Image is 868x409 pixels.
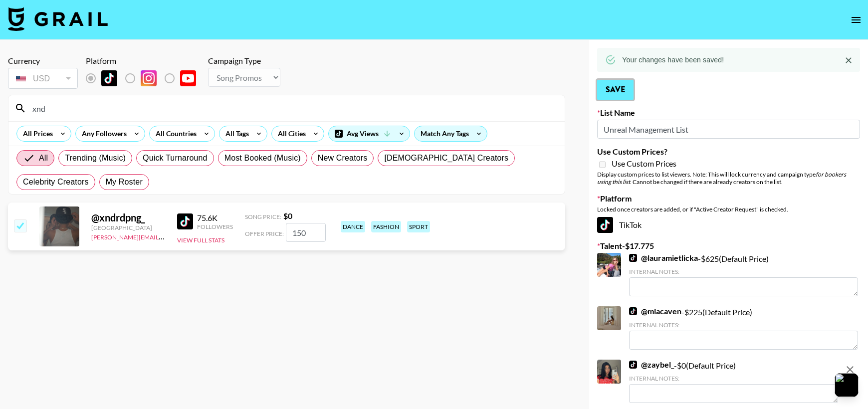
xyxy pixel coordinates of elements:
[629,253,698,263] a: @lauramietlicka
[8,56,78,66] div: Currency
[245,213,281,220] span: Song Price:
[597,108,860,118] label: List Name
[622,51,724,69] div: Your changes have been saved!
[597,217,613,233] img: TikTok
[597,147,860,157] label: Use Custom Prices?
[177,213,193,229] img: TikTok
[597,171,846,186] em: for bookers using this list
[91,231,334,241] a: [PERSON_NAME][EMAIL_ADDRESS][PERSON_NAME][PERSON_NAME][DOMAIN_NAME]
[629,307,637,315] img: TikTok
[612,159,676,169] span: Use Custom Prices
[286,223,326,242] input: 0
[8,66,78,91] div: Remove selected talent to change your currency
[8,7,108,31] img: Grail Talent
[318,152,368,164] span: New Creators
[371,221,401,232] div: fashion
[245,230,284,237] span: Offer Price:
[341,221,365,232] div: dance
[272,126,308,141] div: All Cities
[141,70,157,86] img: Instagram
[283,211,292,220] strong: $ 0
[91,224,165,231] div: [GEOGRAPHIC_DATA]
[629,361,637,369] img: TikTok
[597,217,860,233] div: TikTok
[208,56,280,66] div: Campaign Type
[197,223,233,230] div: Followers
[219,126,251,141] div: All Tags
[415,126,487,141] div: Match Any Tags
[597,205,860,213] div: Locked once creators are added, or if "Active Creator Request" is checked.
[26,100,559,116] input: Search by User Name
[177,236,224,244] button: View Full Stats
[629,268,858,275] div: Internal Notes:
[629,306,858,350] div: - $ 225 (Default Price)
[629,375,838,382] div: Internal Notes:
[597,171,860,186] div: Display custom prices to list viewers. Note: This will lock currency and campaign type . Cannot b...
[841,53,856,68] button: Close
[86,68,204,89] div: Remove selected talent to change platforms
[17,126,55,141] div: All Prices
[597,241,860,251] label: Talent - $ 17.775
[86,56,204,66] div: Platform
[197,213,233,223] div: 75.6K
[143,152,208,164] span: Quick Turnaround
[91,211,165,224] div: @ xndrdpng_
[65,152,126,164] span: Trending (Music)
[629,321,858,329] div: Internal Notes:
[10,70,76,87] div: USD
[384,152,508,164] span: [DEMOGRAPHIC_DATA] Creators
[629,360,674,370] a: @zaybel_
[106,176,143,188] span: My Roster
[76,126,129,141] div: Any Followers
[23,176,89,188] span: Celebrity Creators
[224,152,301,164] span: Most Booked (Music)
[629,253,858,296] div: - $ 625 (Default Price)
[180,70,196,86] img: YouTube
[629,360,838,403] div: - $ 0 (Default Price)
[597,80,634,100] button: Save
[597,194,860,204] label: Platform
[629,254,637,262] img: TikTok
[629,306,681,316] a: @miacaven
[101,70,117,86] img: TikTok
[407,221,430,232] div: sport
[846,10,866,30] button: open drawer
[329,126,410,141] div: Avg Views
[840,360,860,380] button: remove
[39,152,48,164] span: All
[150,126,199,141] div: All Countries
